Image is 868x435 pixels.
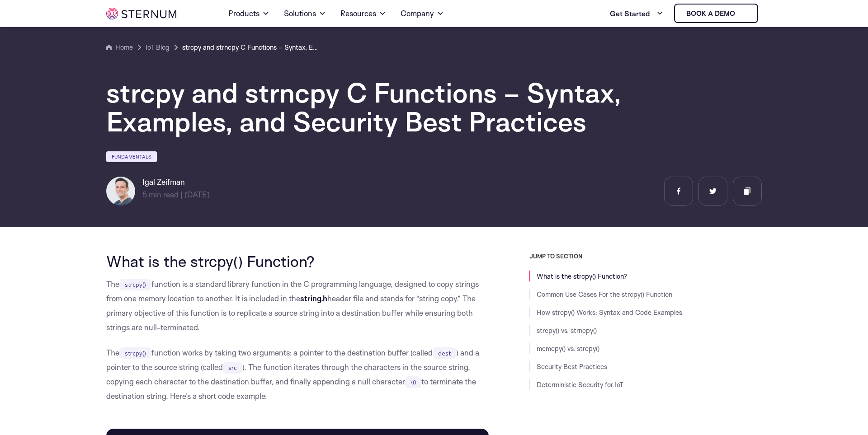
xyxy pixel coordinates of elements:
h6: Igal Zeifman [142,177,210,187]
img: sternum iot [739,10,746,17]
a: What is the strcpy() Function? [537,272,627,281]
span: min read | [142,190,183,199]
a: Get Started [610,5,663,23]
a: Fundamentals [106,151,157,162]
a: Book a demo [674,4,758,23]
img: Igal Zeifman [106,177,135,206]
span: [DATE] [184,190,210,199]
img: sternum iot [106,8,176,19]
h3: JUMP TO SECTION [529,253,762,260]
a: memcpy() vs. strcpy() [537,344,599,353]
a: IoT Blog [146,42,170,53]
code: dest [433,347,456,359]
a: Products [228,1,269,26]
a: Security Best Practices [537,362,607,371]
h2: What is the strcpy() Function? [106,253,489,270]
a: strcpy() vs. strncpy() [537,326,597,335]
strong: string.h [300,294,327,303]
code: \0 [405,376,421,388]
a: Solutions [284,1,326,26]
p: The function is a standard library function in the C programming language, designed to copy strin... [106,277,489,335]
h1: strcpy and strncpy C Functions – Syntax, Examples, and Security Best Practices [106,78,649,136]
a: Resources [340,1,386,26]
a: Home [106,42,133,53]
a: Company [401,1,444,26]
code: src [223,362,242,374]
a: strcpy and strncpy C Functions – Syntax, Examples, and Security Best Practices [182,42,318,53]
code: strcpy() [119,279,151,290]
a: Common Use Cases For the strcpy() Function [537,290,672,299]
a: Deterministic Security for IoT [537,380,623,389]
a: How strcpy() Works: Syntax and Code Examples [537,308,682,317]
code: strcpy() [119,347,151,359]
span: 5 [142,190,147,199]
p: The function works by taking two arguments: a pointer to the destination buffer (called ) and a p... [106,346,489,403]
